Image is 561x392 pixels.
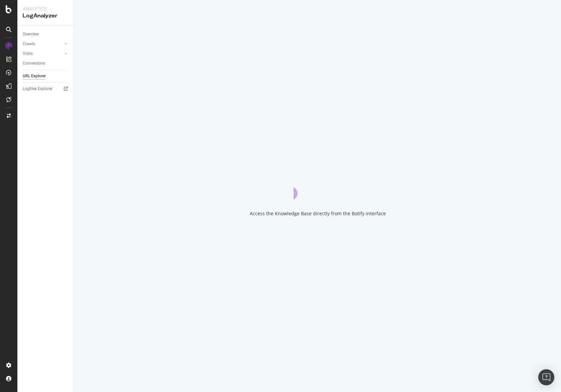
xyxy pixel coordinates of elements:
[23,31,39,38] div: Overview
[23,31,69,38] a: Overview
[23,41,63,48] a: Crawls
[23,85,52,92] div: Logfiles Explorer
[23,73,69,80] a: URL Explorer
[23,73,46,80] div: URL Explorer
[23,50,63,57] a: Visits
[23,41,35,48] div: Crawls
[23,60,69,67] a: Conversions
[23,85,69,92] a: Logfiles Explorer
[23,60,45,67] div: Conversions
[23,12,69,20] div: LogAnalyzer
[294,175,342,200] div: animation
[23,50,33,57] div: Visits
[250,210,386,217] div: Access the Knowledge Base directly from the Botify interface
[23,5,69,12] div: Analytics
[538,369,554,385] div: Open Intercom Messenger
